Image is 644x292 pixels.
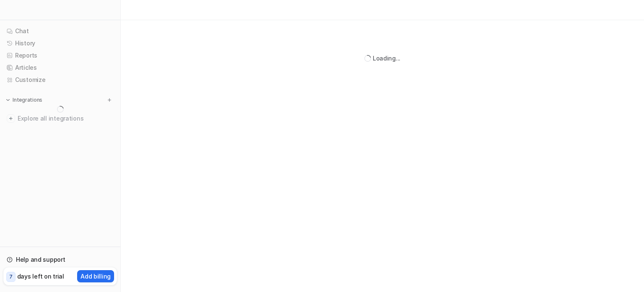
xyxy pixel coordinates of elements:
a: Explore all integrations [3,113,117,124]
a: Customize [3,74,117,86]
a: History [3,37,117,49]
img: explore all integrations [7,114,15,123]
button: Add billing [77,270,114,282]
div: Loading... [373,54,400,63]
p: 7 [9,273,13,281]
p: Add billing [80,272,111,281]
a: Articles [3,62,117,74]
a: Reports [3,50,117,61]
p: days left on trial [17,272,64,281]
img: expand menu [5,97,11,103]
span: Explore all integrations [18,112,114,125]
button: Integrations [3,96,45,104]
p: Integrations [13,97,42,103]
a: Chat [3,25,117,37]
a: Help and support [3,254,117,266]
img: menu_add.svg [106,97,112,103]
